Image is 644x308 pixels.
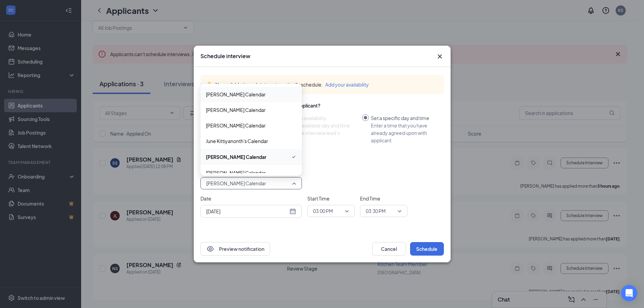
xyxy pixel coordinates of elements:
button: Cancel [372,242,406,256]
svg: Eye [206,245,214,253]
button: Add your availability [325,81,369,88]
span: [PERSON_NAME] Calendar [206,153,266,161]
span: [PERSON_NAME] Calendar [206,169,266,176]
span: [PERSON_NAME] Calendar [206,106,266,114]
div: Choose an available day and time slot from the interview lead’s calendar [277,122,357,144]
span: 03:30 PM [366,206,386,216]
span: [PERSON_NAME] Calendar [206,91,266,98]
span: End Time [360,195,407,202]
span: Date [200,195,302,202]
svg: Cross [436,52,444,61]
div: Select from availability [277,114,357,122]
button: EyePreview notification [200,242,270,256]
svg: Checkmark [291,153,296,161]
span: [PERSON_NAME] Calendar [206,178,266,188]
span: Start Time [307,195,355,202]
div: Open Intercom Messenger [621,285,637,301]
button: Schedule [410,242,444,256]
div: No available time slots to automatically schedule. [215,81,438,88]
input: Aug 26, 2025 [206,208,288,215]
div: How do you want to schedule time with the applicant? [200,102,444,109]
div: Enter a time that you have already agreed upon with applicant [371,122,438,144]
div: Set a specific day and time [371,114,438,122]
span: June Kittiyanonth's Calendar [206,137,268,145]
span: [PERSON_NAME] Calendar [206,122,266,129]
span: 03:00 PM [313,206,333,216]
svg: Warning [206,81,213,88]
h3: Schedule interview [200,52,251,60]
button: Close [436,52,444,61]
